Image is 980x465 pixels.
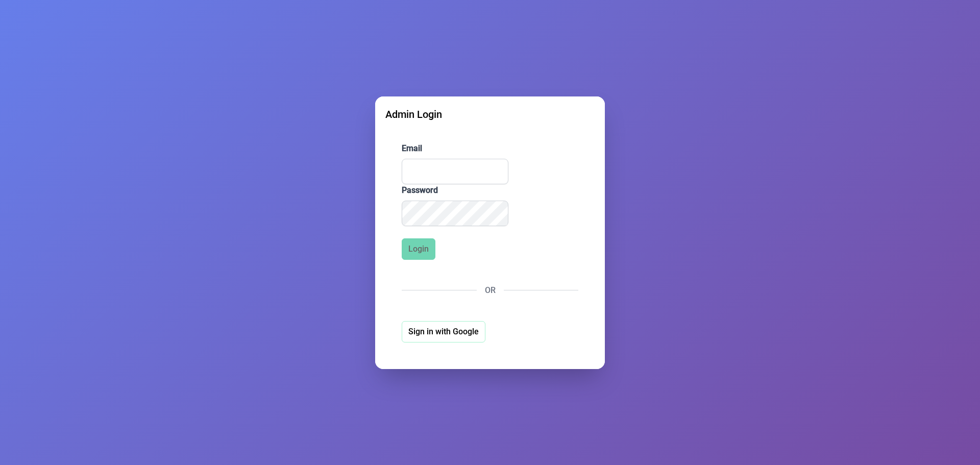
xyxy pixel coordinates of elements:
[402,184,578,197] label: Password
[402,284,578,297] div: OR
[385,107,595,122] div: Admin Login
[408,326,479,338] span: Sign in with Google
[408,243,429,255] span: Login
[402,142,578,155] label: Email
[402,238,435,260] button: Login
[402,321,485,342] button: Sign in with Google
